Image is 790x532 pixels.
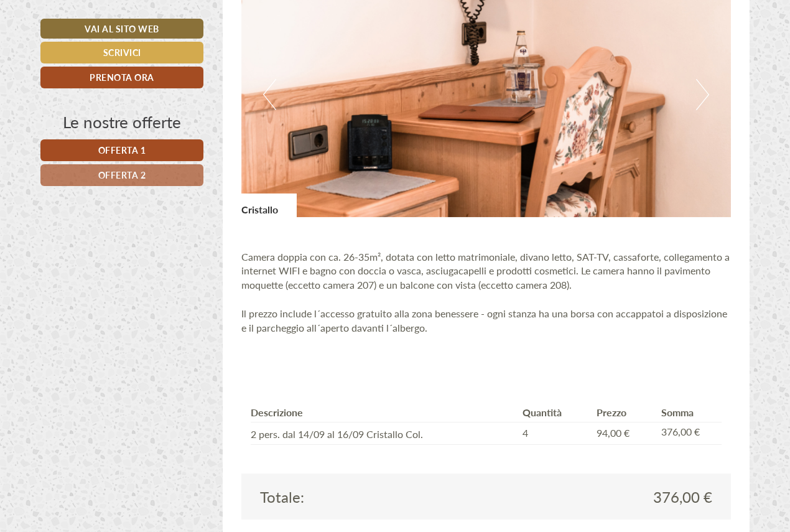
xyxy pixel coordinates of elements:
div: La colazione viene servita dalle 07:30 - 10:00. Cordiali saluti [9,215,285,253]
a: Vai al sito web [40,19,203,39]
span: 376,00 € [653,486,712,507]
th: Prezzo [592,403,656,422]
td: 4 [518,422,592,445]
small: 12:10 [19,242,279,251]
div: Cristallo [241,194,297,217]
button: Previous [263,79,276,110]
a: Scrivici [40,42,203,63]
div: Buongiorno, grazie [PERSON_NAME]! Sì le confermo che non arriveremo più tardi delle 22:30-23, a s... [174,103,481,212]
div: giovedì [218,3,273,24]
a: Prenota ora [40,67,203,88]
small: 08:51 [19,90,310,98]
div: Le nostre offerte [40,110,203,133]
th: Somma [656,403,722,422]
span: 94,00 € [597,426,630,440]
div: Lei [180,106,472,116]
p: Camera doppia con ca. 26-35m², dotata con letto matrimoniale, divano letto, SAT-TV, cassaforte, c... [241,236,732,350]
button: Next [696,79,709,110]
td: 376,00 € [656,422,722,445]
th: Quantità [518,403,592,422]
small: 11:14 [180,201,472,210]
div: Hotel Kirchenwirt [19,218,279,228]
th: Descrizione [251,403,518,422]
span: Offerta 2 [98,169,146,181]
div: Totale: [251,486,486,507]
span: Offerta 1 [98,144,146,156]
td: 2 pers. dal 14/09 al 16/09 Cristallo Col. [251,422,518,445]
button: Invia [426,328,491,350]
